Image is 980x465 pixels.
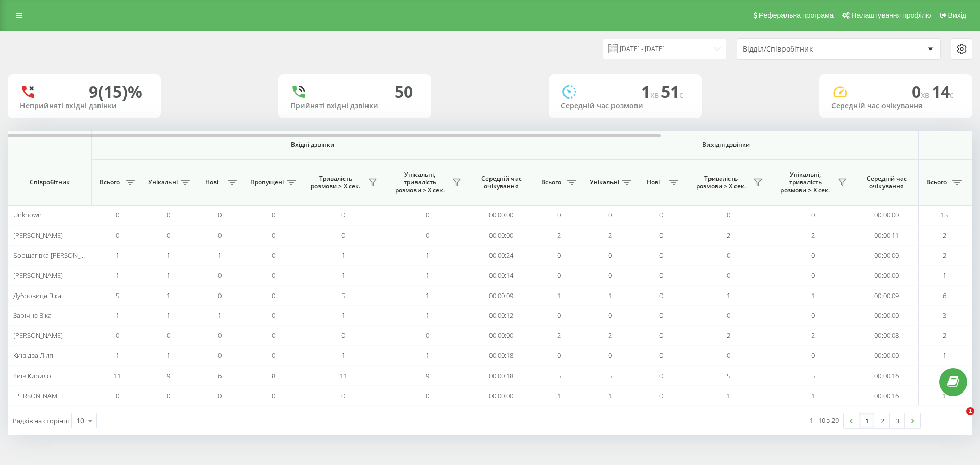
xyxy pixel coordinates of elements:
div: Середній час очікування [831,102,960,110]
span: Всього [924,178,949,186]
span: 0 [811,311,815,320]
span: 0 [167,331,170,340]
span: 1 [641,81,661,103]
span: 0 [912,81,932,103]
span: Унікальні [148,178,178,186]
td: 00:00:16 [855,386,919,406]
span: Unknown [13,210,42,219]
span: 2 [557,231,561,240]
span: 2 [557,331,561,340]
span: Вхідні дзвінки [118,141,506,149]
span: 1 [943,351,946,360]
span: Налаштування профілю [851,11,931,19]
span: 0 [608,351,612,360]
span: 0 [659,291,663,300]
span: Вихідні дзвінки [557,141,895,149]
span: 1 [811,291,815,300]
div: 1 - 10 з 29 [810,415,839,425]
span: 0 [272,271,275,280]
td: 00:00:00 [855,346,919,365]
span: 0 [727,351,730,360]
span: Унікальні [590,178,619,186]
td: 00:00:09 [855,285,919,305]
td: 00:00:18 [470,366,533,386]
span: 0 [608,271,612,280]
span: 1 [811,391,815,400]
div: Неприйняті вхідні дзвінки [20,102,149,110]
span: Середній час очікування [863,175,911,190]
span: 5 [341,291,345,300]
span: 2 [811,331,815,340]
span: 1 [167,291,170,300]
span: 0 [557,311,561,320]
td: 00:00:12 [470,306,533,326]
span: 0 [272,311,275,320]
span: Борщагівка [PERSON_NAME] [13,251,100,260]
span: [PERSON_NAME] [13,391,63,400]
span: 5 [727,371,730,380]
span: 2 [727,231,730,240]
span: Пропущені [250,178,284,186]
span: Дубровиця Віка [13,291,61,300]
td: 00:00:00 [855,265,919,285]
span: 1 [116,311,119,320]
span: 0 [811,251,815,260]
span: Всього [538,178,564,186]
div: 50 [395,82,413,102]
span: 3 [943,311,946,320]
a: 2 [874,413,890,428]
span: 6 [943,291,946,300]
span: 0 [659,311,663,320]
span: 0 [341,210,345,219]
span: Унікальні, тривалість розмови > Х сек. [776,170,835,194]
span: 11 [340,371,347,380]
td: 00:00:00 [855,246,919,265]
span: 0 [727,271,730,280]
td: 00:00:00 [470,225,533,245]
span: 1 [167,271,170,280]
span: 0 [218,231,222,240]
span: 51 [661,81,683,103]
div: Середній час розмови [561,102,690,110]
td: 00:00:18 [470,346,533,365]
span: 0 [608,251,612,260]
span: [PERSON_NAME] [13,331,63,340]
span: 0 [272,391,275,400]
span: 0 [426,331,429,340]
span: 1 [608,291,612,300]
span: 0 [727,251,730,260]
span: 0 [557,271,561,280]
span: 0 [811,210,815,219]
span: 0 [557,251,561,260]
td: 00:00:00 [470,326,533,346]
span: 0 [727,311,730,320]
span: 0 [659,331,663,340]
span: Унікальні, тривалість розмови > Х сек. [390,170,449,194]
span: Нові [641,178,666,186]
span: 0 [272,210,275,219]
span: 1 [116,251,119,260]
span: 2 [811,231,815,240]
span: Вихід [948,11,966,19]
td: 00:00:16 [855,366,919,386]
span: 0 [811,271,815,280]
td: 00:00:09 [470,285,533,305]
span: 0 [218,271,222,280]
span: 1 [426,271,429,280]
span: Зарічне Віка [13,311,52,320]
span: 0 [167,231,170,240]
span: 0 [659,371,663,380]
span: 1 [727,391,730,400]
span: 1 [943,271,946,280]
span: 2 [943,331,946,340]
span: Тривалість розмови > Х сек. [692,175,750,190]
div: 10 [76,415,84,426]
span: 0 [218,351,222,360]
span: Київ Кирило [13,371,51,380]
span: 0 [557,351,561,360]
span: 6 [218,371,222,380]
span: 0 [659,391,663,400]
span: 8 [272,371,275,380]
span: 2 [943,231,946,240]
span: 0 [116,331,119,340]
